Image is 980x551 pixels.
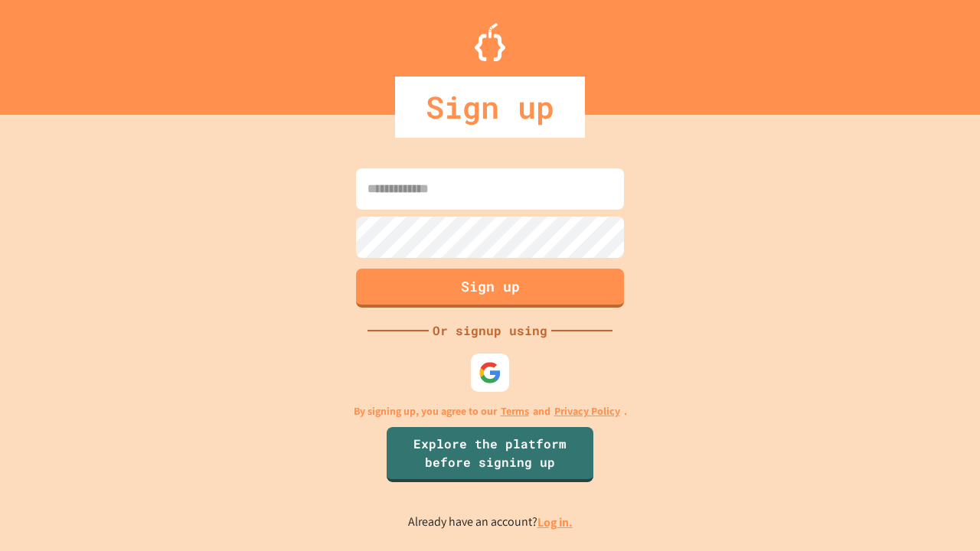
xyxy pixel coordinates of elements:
[395,77,585,138] div: Sign up
[554,403,620,419] a: Privacy Policy
[354,403,627,419] p: By signing up, you agree to our and .
[429,321,551,340] div: Or signup using
[387,427,593,482] a: Explore the platform before signing up
[501,403,529,419] a: Terms
[479,361,501,384] img: google-icon.svg
[408,513,573,532] p: Already have an account?
[475,23,505,61] img: Logo.svg
[356,269,624,308] button: Sign up
[537,514,573,530] a: Log in.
